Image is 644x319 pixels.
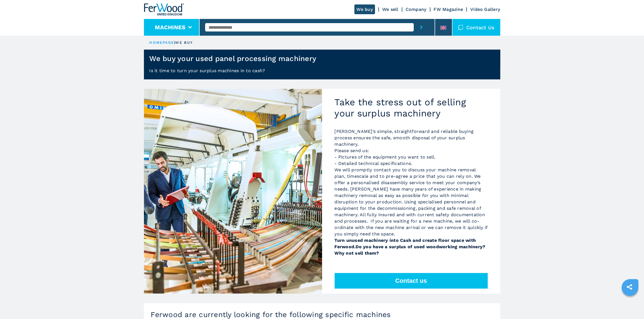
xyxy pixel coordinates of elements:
[382,7,398,12] a: We sell
[144,89,322,294] img: Take the stress out of selling your surplus machinery
[335,97,488,119] h2: Take the stress out of selling your surplus machinery
[354,4,375,14] a: We buy
[458,25,464,30] img: Contact us
[335,238,476,249] strong: Turn unused machinery into Cash and create floor space with Ferwood.
[150,54,317,63] h1: We buy your used panel processing machinery
[414,19,429,36] button: submit-button
[144,3,184,16] img: Ferwood
[620,294,640,315] iframe: Chat
[335,273,488,289] button: Contact us
[452,19,500,36] div: Contact us
[144,67,500,79] p: Is it time to turn your surplus machines in to cash?
[434,7,463,12] a: FW Magazine
[175,40,193,45] p: we buy
[470,7,500,12] a: Video Gallery
[335,244,486,256] strong: Do you have a surplus of used woodworking machinery? Why not sell them?
[335,128,488,256] p: [PERSON_NAME]’s simple, straightforward and reliable buying process ensures the safe, smooth disp...
[150,40,174,45] a: HOMEPAGE
[623,280,636,294] a: sharethis
[174,40,175,45] span: |
[151,310,493,319] h3: Ferwood are currently looking for the following specific machines
[155,24,185,31] button: Machines
[406,7,427,12] a: Company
